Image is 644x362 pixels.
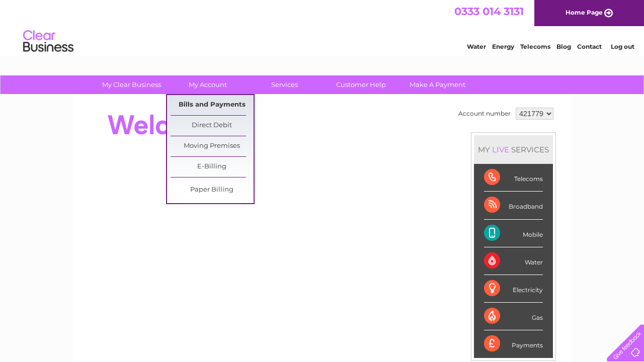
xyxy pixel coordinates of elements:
div: Water [484,247,543,275]
a: My Account [167,75,250,94]
a: Services [243,75,326,94]
a: E-Billing [171,157,254,177]
a: Blog [556,43,571,50]
div: Clear Business is a trading name of Verastar Limited (registered in [GEOGRAPHIC_DATA] No. 3667643... [85,6,560,49]
img: logo.png [23,26,74,57]
a: Energy [492,43,514,50]
a: Customer Help [319,75,403,94]
div: MY SERVICES [474,135,553,164]
a: 0333 014 3131 [454,5,524,18]
div: Payments [484,330,543,357]
a: Make A Payment [396,75,479,94]
div: Telecoms [484,164,543,192]
div: Broadband [484,192,543,219]
a: Paper Billing [171,180,254,200]
div: Mobile [484,220,543,247]
td: Account number [456,105,513,122]
a: Contact [577,43,602,50]
a: My Clear Business [90,75,173,94]
div: Electricity [484,275,543,303]
a: Moving Premises [171,136,254,156]
a: Water [467,43,486,50]
a: Direct Debit [171,116,254,136]
div: LIVE [490,145,511,154]
a: Bills and Payments [171,95,254,115]
a: Log out [611,43,634,50]
div: Gas [484,303,543,330]
a: Telecoms [520,43,550,50]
